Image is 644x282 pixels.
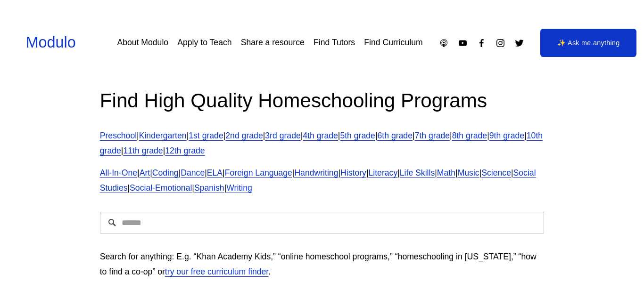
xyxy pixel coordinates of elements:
a: 1st grade [189,131,223,140]
p: | | | | | | | | | | | | | [100,129,545,159]
a: 8th grade [452,131,487,140]
a: Social-Emotional [130,183,192,193]
a: Modulo [26,34,76,51]
a: 7th grade [415,131,450,140]
a: Music [458,168,479,177]
a: Share a resource [241,34,305,51]
a: 10th grade [100,131,543,155]
a: Dance [181,168,205,177]
input: Search [100,212,545,234]
a: History [340,168,366,177]
a: 11th grade [123,146,163,155]
a: 5th grade [340,131,375,140]
a: All-In-One [100,168,137,177]
a: try our free curriculum finder [165,267,268,276]
a: Math [437,168,455,177]
a: YouTube [458,38,468,48]
a: Art [140,168,150,177]
a: ✨ Ask me anything [540,29,636,57]
a: 12th grade [165,146,205,155]
a: Handwriting [294,168,338,177]
a: Foreign Language [225,168,292,177]
a: Find Curriculum [364,34,422,51]
a: Writing [226,183,252,193]
a: Kindergarten [139,131,187,140]
a: 9th grade [489,131,524,140]
a: Instagram [495,38,505,48]
a: Coding [152,168,179,177]
a: 6th grade [378,131,413,140]
a: Apply to Teach [177,34,231,51]
a: Find Tutors [314,34,355,51]
a: Science [481,168,511,177]
a: Facebook [477,38,487,48]
h2: Find High Quality Homeschooling Programs [100,88,545,113]
a: Apple Podcasts [439,38,449,48]
a: 3rd grade [265,131,300,140]
a: 2nd grade [225,131,263,140]
a: 4th grade [303,131,338,140]
a: Twitter [514,38,524,48]
a: About Modulo [117,34,168,51]
a: Preschool [100,131,137,140]
a: Life Skills [400,168,435,177]
p: | | | | | | | | | | | | | | | | [100,166,545,196]
p: Search for anything: E.g. “Khan Academy Kids,” “online homeschool programs,” “homeschooling in [U... [100,250,545,280]
a: Social Studies [100,168,536,193]
a: Spanish [194,183,224,193]
a: Literacy [368,168,397,177]
a: ELA [207,168,223,177]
